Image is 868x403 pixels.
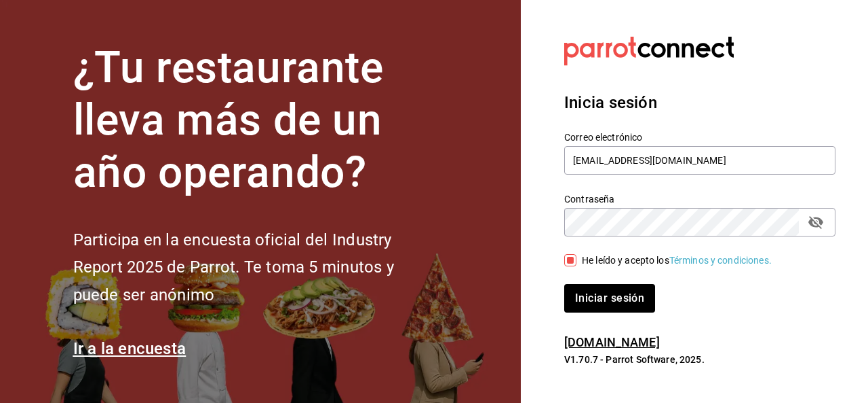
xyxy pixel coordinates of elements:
[73,42,439,198] h1: ¿Tu restaurante lleva más de un año operando?
[73,339,186,358] a: Ir a la encuesta
[669,255,772,266] a: Términos y condiciones.
[564,90,835,115] h3: Inicia sesión
[564,146,835,175] input: Ingresa tu correo electrónico
[564,133,835,142] label: Correo electrónico
[73,226,439,309] h2: Participa en la encuesta oficial del Industry Report 2025 de Parrot. Te toma 5 minutos y puede se...
[564,353,835,366] p: V1.70.7 - Parrot Software, 2025.
[804,211,827,234] button: passwordField
[564,335,660,349] a: [DOMAIN_NAME]
[564,284,655,313] button: Iniciar sesión
[582,253,772,268] div: He leído y acepto los
[564,194,835,204] label: Contraseña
